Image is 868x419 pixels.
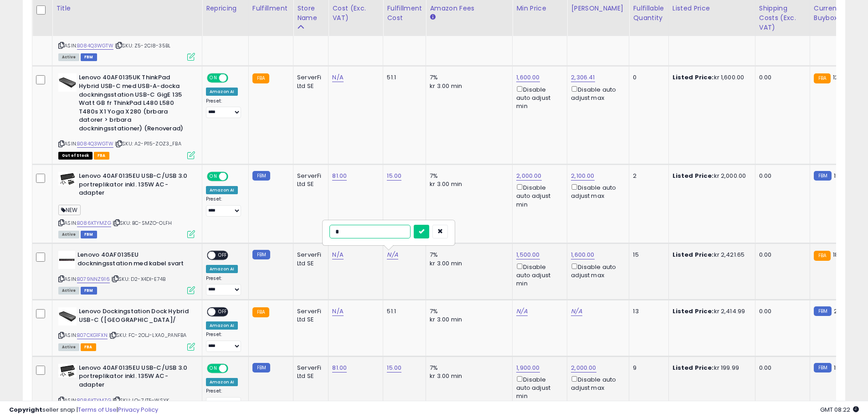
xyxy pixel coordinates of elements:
small: FBM [252,250,270,259]
span: NEW [58,205,81,215]
span: | SKU: D2-X4DI-E74B [111,275,165,283]
a: B086KTYMZG [77,219,111,227]
div: Fulfillment [252,4,289,13]
a: 2,100.00 [571,171,594,181]
div: Repricing [206,4,245,13]
div: 0.00 [759,364,803,372]
div: 7% [430,73,505,82]
span: All listings currently available for purchase on Amazon [58,287,79,295]
a: 15.00 [387,171,401,181]
div: Cost (Exc. VAT) [332,4,379,23]
div: kr 3.00 min [430,180,505,188]
b: Listed Price: [673,171,714,180]
div: Shipping Costs (Exc. VAT) [759,4,806,32]
span: ON [208,173,219,181]
small: FBM [814,363,832,372]
div: ASIN: [58,73,195,158]
small: FBA [814,251,831,261]
a: 2,000.00 [571,363,596,372]
div: Store Name [297,4,324,23]
div: Disable auto adjust max [571,182,622,200]
span: ON [208,74,219,82]
span: 199.99 [834,171,852,180]
div: 0.00 [759,251,803,259]
a: N/A [516,307,527,316]
span: OFF [227,364,241,372]
span: FBM [81,231,97,238]
img: 31VaArLcptL._SL40_.jpg [58,364,77,378]
div: Disable auto adjust max [571,374,622,392]
a: N/A [332,73,343,82]
div: ServerFi Ltd SE [297,251,321,267]
b: Lenovo 40AF0135EU USB-C/USB 3.0 portreplikator inkl. 135W AC-adapter [79,364,190,392]
div: Amazon AI [206,321,238,330]
div: ServerFi Ltd SE [297,172,321,188]
a: 2,306.41 [571,73,595,82]
img: 31WglMI9WRL._SL40_.jpg [58,307,77,326]
div: Preset: [206,388,241,409]
a: Privacy Policy [118,405,158,414]
div: 2 [633,172,661,180]
small: FBA [814,73,831,83]
small: FBA [252,73,269,83]
div: Amazon Fees [430,4,508,13]
span: OFF [227,173,241,181]
a: B084Q3WGTW [77,140,113,148]
small: Amazon Fees. [430,13,435,21]
div: 0.00 [759,172,803,180]
div: kr 199.99 [673,364,748,372]
div: Fulfillable Quantity [633,4,664,23]
small: FBM [252,171,270,181]
a: B07CKG1FXN [77,331,108,339]
span: | SKU: BC-SMZO-OLFH [113,219,172,227]
a: N/A [332,307,343,316]
div: 7% [430,307,505,316]
span: | SKU: Z5-2CI8-35BL [115,42,170,49]
div: 0.00 [759,73,803,82]
div: Disable auto adjust min [516,262,560,288]
a: 1,600.00 [571,250,594,259]
div: Amazon AI [206,88,238,96]
span: All listings currently available for purchase on Amazon [58,53,79,61]
div: kr 3.00 min [430,316,505,324]
span: All listings that are currently out of stock and unavailable for purchase on Amazon [58,152,92,160]
div: Disable auto adjust min [516,84,560,111]
div: Disable auto adjust max [571,84,622,102]
span: 1289.55 [833,73,855,82]
a: B084Q3WGTW [77,42,113,50]
div: ASIN: [58,172,195,237]
div: Amazon AI [206,265,238,273]
a: N/A [571,307,582,316]
div: Disable auto adjust min [516,182,560,209]
span: FBM [81,287,97,295]
div: 7% [430,172,505,180]
b: Listed Price: [673,307,714,316]
div: Current Buybox Price [814,4,861,23]
a: 15.00 [387,363,401,372]
div: 7% [430,364,505,372]
a: 81.00 [332,171,347,181]
img: 31VaArLcptL._SL40_.jpg [58,172,77,186]
small: FBM [814,306,832,316]
strong: Copyright [9,405,42,414]
a: 1,900.00 [516,363,539,372]
div: 9 [633,364,661,372]
div: 0.00 [759,307,803,316]
div: 0 [633,73,661,82]
a: N/A [387,250,398,259]
span: 1825 [833,250,846,259]
span: FBM [81,53,97,61]
div: 7% [430,251,505,259]
span: | SKU: FC-2OLJ-LXA0_PANFBA [109,331,186,339]
a: N/A [332,250,343,259]
div: ASIN: [58,307,195,350]
div: ServerFi Ltd SE [297,364,321,380]
img: 31CI9T2W6rL._SL40_.jpg [58,251,75,269]
div: kr 2,414.99 [673,307,748,316]
span: FBA [94,152,109,160]
a: 2,000.00 [516,171,541,181]
span: OFF [216,308,230,316]
div: Disable auto adjust min [516,374,560,401]
div: kr 3.00 min [430,82,505,90]
span: FBA [81,343,96,351]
